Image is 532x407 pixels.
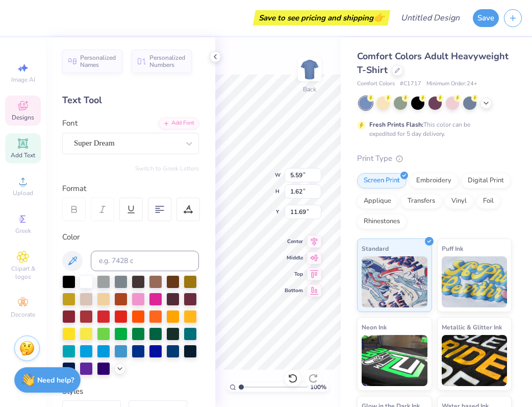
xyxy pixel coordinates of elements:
div: Format [62,183,200,195]
span: Center [285,238,303,245]
label: Font [62,117,78,129]
div: This color can be expedited for 5 day delivery. [369,120,495,138]
strong: Fresh Prints Flash: [369,121,423,129]
span: # C1717 [400,80,421,88]
div: Screen Print [357,173,407,188]
img: Standard [362,256,427,307]
img: Neon Ink [362,335,427,386]
span: Greek [15,227,31,235]
div: Back [303,85,316,94]
span: Comfort Colors Adult Heavyweight T-Shirt [357,50,509,76]
span: Bottom [285,287,303,294]
div: Rhinestones [357,214,407,229]
span: Puff Ink [442,243,463,254]
span: Comfort Colors [357,80,395,88]
img: Metallic & Glitter Ink [442,335,508,386]
div: Embroidery [410,173,458,188]
div: Digital Print [461,173,511,188]
span: Decorate [11,310,35,319]
div: Foil [476,194,500,209]
button: Switch to Greek Letters [135,164,199,173]
span: 👉 [373,11,385,23]
button: Save [473,9,499,27]
span: Top [285,271,303,278]
img: Puff Ink [442,256,508,307]
div: Text Tool [62,93,199,107]
div: Save to see pricing and shipping [256,10,388,26]
input: e.g. 7428 c [91,251,199,271]
span: Middle [285,254,303,261]
div: Styles [62,386,199,397]
input: Untitled Design [393,8,468,28]
span: 100 % [310,382,326,392]
span: Metallic & Glitter Ink [442,322,502,332]
span: Neon Ink [362,322,387,332]
img: Back [299,59,320,80]
div: Color [62,231,199,243]
span: Upload [13,189,33,197]
div: Applique [357,194,398,209]
strong: Need help? [37,375,74,385]
span: Personalized Numbers [149,54,186,68]
span: Designs [12,113,34,122]
span: Image AI [11,76,35,84]
span: Minimum Order: 24 + [426,80,477,88]
div: Add Font [159,117,199,129]
div: Transfers [401,194,442,209]
span: Standard [362,243,389,254]
div: Vinyl [445,194,473,209]
span: Add Text [11,151,35,159]
span: Personalized Names [80,54,116,68]
span: Clipart & logos [5,265,41,281]
div: Print Type [357,153,512,164]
